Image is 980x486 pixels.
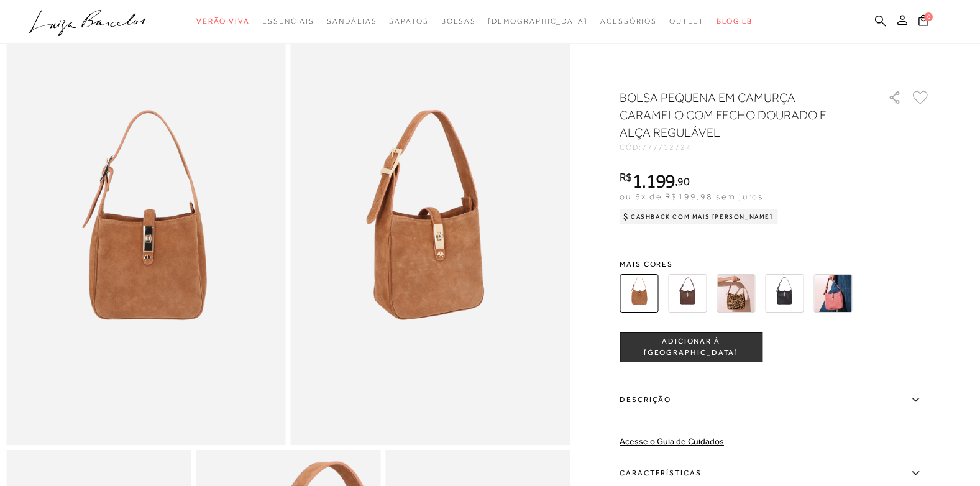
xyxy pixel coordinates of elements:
a: categoryNavScreenReaderText [327,10,377,33]
a: BLOG LB [717,10,753,33]
button: ADICIONAR À [GEOGRAPHIC_DATA] [620,332,762,362]
img: image [291,26,570,445]
span: 777712724 [642,143,692,152]
img: BOLSA PEQUENA EM COURO PRETO COM FECHO DOURADO E ALÇA REGULÁVEL [765,274,804,313]
span: 1.199 [632,170,675,192]
span: Essenciais [262,17,314,25]
span: Bolsas [441,17,476,25]
a: categoryNavScreenReaderText [669,10,704,33]
h1: BOLSA PEQUENA EM CAMURÇA CARAMELO COM FECHO DOURADO E ALÇA REGULÁVEL [620,89,853,141]
a: Acesse o Guia de Cuidados [620,436,724,446]
span: BLOG LB [717,17,753,25]
img: BOLSA PEQUENA EM COURO CAFÉ COM FECHO DOURADO E ALÇA REGULÁVEL [668,274,707,313]
i: , [675,176,689,187]
span: Sapatos [389,17,428,25]
a: categoryNavScreenReaderText [441,10,476,33]
span: Outlet [669,17,704,25]
span: Mais cores [620,260,930,268]
button: 0 [915,14,932,30]
img: image [6,26,286,445]
img: BOLSA PEQUENA EM COURO ONÇA COM FECHO DOURADO E ALÇA REGULÁVEL [717,274,755,313]
a: categoryNavScreenReaderText [389,10,428,33]
a: categoryNavScreenReaderText [262,10,314,33]
span: Sandálias [327,17,377,25]
span: [DEMOGRAPHIC_DATA] [488,17,588,25]
a: noSubCategoriesText [488,10,588,33]
span: ou 6x de R$199,98 sem juros [620,191,763,201]
a: categoryNavScreenReaderText [196,10,250,33]
div: Cashback com Mais [PERSON_NAME] [620,209,778,224]
a: categoryNavScreenReaderText [600,10,657,33]
span: ADICIONAR À [GEOGRAPHIC_DATA] [620,336,762,358]
span: Verão Viva [196,17,250,25]
div: CÓD: [620,144,868,151]
span: 0 [924,12,933,21]
span: Acessórios [600,17,657,25]
span: 90 [677,175,689,188]
i: R$ [620,172,632,183]
img: BOLSA PEQUENA EM COURO ROSA QUARTZO COM FECHO DOURADO E ALÇA REGULÁVEL [813,274,852,313]
img: BOLSA PEQUENA EM CAMURÇA CARAMELO COM FECHO DOURADO E ALÇA REGULÁVEL [620,274,658,313]
label: Descrição [620,382,930,418]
